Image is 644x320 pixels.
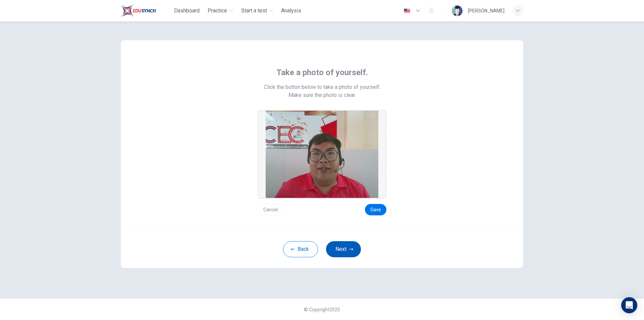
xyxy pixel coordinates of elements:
span: Dashboard [174,7,200,15]
img: Profile picture [452,5,463,16]
span: Start a test [241,7,267,15]
button: Cancel [258,204,283,215]
span: Analysis [281,7,301,15]
span: Take a photo of yourself. [276,67,368,78]
span: Practice [208,7,227,15]
img: Train Test logo [121,4,156,17]
button: Start a test [238,5,276,17]
img: preview screemshot [266,111,378,198]
button: Save [365,204,386,215]
span: Click the button below to take a photo of yourself. [264,83,380,91]
button: Next [326,241,361,257]
button: Practice [205,5,236,17]
span: Make sure the photo is clear. [288,91,356,99]
button: Dashboard [171,5,202,17]
button: Analysis [278,5,304,17]
a: Train Test logo [121,4,171,17]
span: © Copyright 2025 [304,307,340,312]
button: Back [283,241,318,257]
div: Open Intercom Messenger [621,297,637,313]
img: en [403,8,411,13]
div: [PERSON_NAME] [468,7,504,15]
